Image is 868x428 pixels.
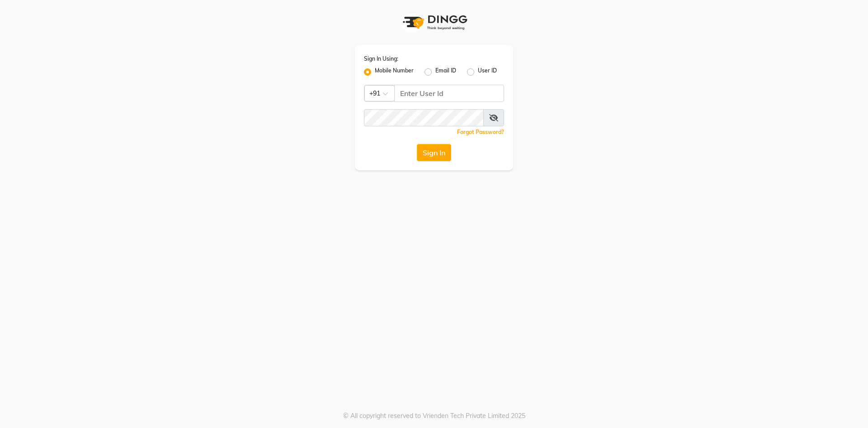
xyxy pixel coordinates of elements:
input: Username [364,109,484,126]
label: User ID [478,67,497,77]
label: Email ID [435,67,456,77]
label: Sign In Using: [364,55,398,63]
img: logo1.svg [398,9,470,36]
a: Forgot Password? [457,129,504,135]
button: Sign In [417,144,451,161]
input: Username [394,85,504,102]
label: Mobile Number [375,67,414,77]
